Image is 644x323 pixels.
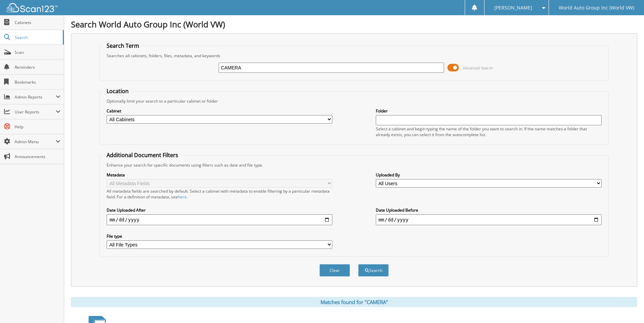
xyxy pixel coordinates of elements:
h1: Search World Auto Group Inc (World VW) [71,19,637,30]
legend: Additional Document Filters [103,151,182,159]
span: Help [15,124,60,130]
span: Advanced Search [463,65,493,70]
div: Searches all cabinets, folders, files, metadata, and keywords [103,53,605,59]
input: start [107,214,332,225]
legend: Search Term [103,42,143,49]
span: Admin Reports [15,94,56,100]
div: Matches found for "CAMERA" [71,297,637,307]
span: Reminders [15,64,60,70]
span: World Auto Group Inc (World VW) [559,6,634,10]
button: Clear [319,264,350,277]
label: Date Uploaded Before [376,207,602,213]
label: Uploaded By [376,172,602,178]
span: [PERSON_NAME] [494,6,532,10]
label: Metadata [107,172,332,178]
span: Announcements [15,154,60,159]
span: Bookmarks [15,79,60,85]
div: Select a cabinet and begin typing the name of the folder you want to search in. If the name match... [376,126,602,137]
legend: Location [103,87,132,95]
img: scan123-logo-white.svg [7,3,58,12]
label: Cabinet [107,108,332,114]
label: Folder [376,108,602,114]
input: end [376,214,602,225]
button: Search [358,264,389,277]
div: All metadata fields are searched by default. Select a cabinet with metadata to enable filtering b... [107,188,332,200]
span: Search [15,35,59,40]
span: Admin Menu [15,139,56,145]
div: Optionally limit your search to a particular cabinet or folder [103,98,605,104]
a: here [178,194,187,200]
label: Date Uploaded After [107,207,332,213]
span: User Reports [15,109,56,115]
span: Cabinets [15,20,60,25]
span: Scan [15,49,60,55]
label: File type [107,233,332,239]
div: Enhance your search for specific documents using filters such as date and file type. [103,162,605,168]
